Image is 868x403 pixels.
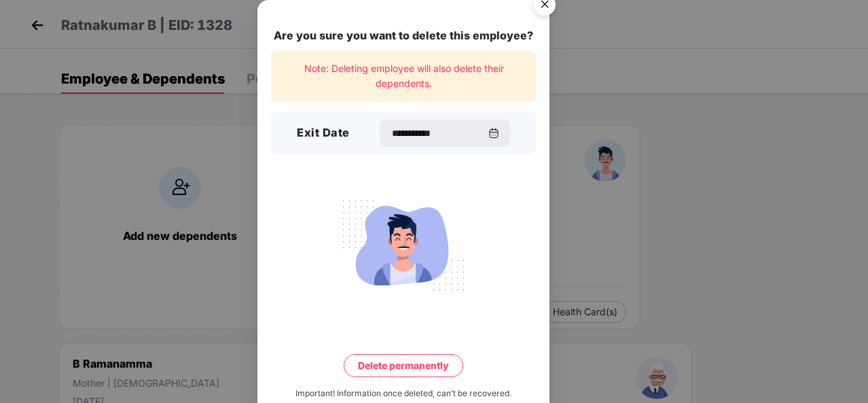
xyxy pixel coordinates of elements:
div: Note: Deleting employee will also delete their dependents. [271,51,536,102]
h3: Exit Date [297,124,350,142]
img: svg+xml;base64,PHN2ZyBpZD0iQ2FsZW5kYXItMzJ4MzIiIHhtbG5zPSJodHRwOi8vd3d3LnczLm9yZy8yMDAwL3N2ZyIgd2... [488,128,499,139]
div: Are you sure you want to delete this employee? [271,27,536,44]
div: Important! Information once deleted, can’t be recovered. [295,387,511,400]
button: Delete permanently [344,354,463,377]
img: svg+xml;base64,PHN2ZyB4bWxucz0iaHR0cDovL3d3dy53My5vcmcvMjAwMC9zdmciIHdpZHRoPSIyMjQiIGhlaWdodD0iMT... [327,192,480,298]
